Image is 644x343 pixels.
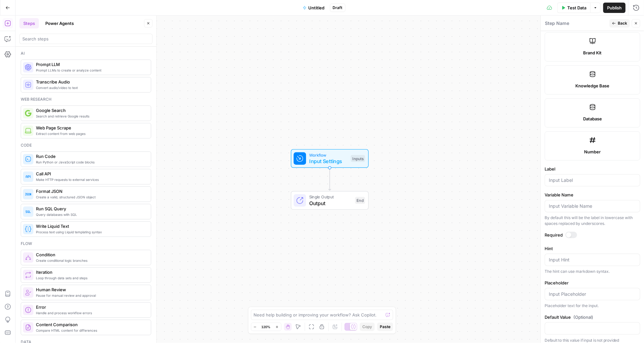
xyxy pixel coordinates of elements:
[36,258,146,263] span: Create conditional logic branches
[583,116,602,122] span: Database
[573,314,593,320] span: (Optional)
[329,168,331,190] g: Edge from start to end
[36,160,146,165] span: Run Python or JavaScript code blocks
[36,304,146,310] span: Error
[309,157,348,165] span: Input Settings
[36,194,146,200] span: Create a valid, structured JSON object
[309,152,348,158] span: Workflow
[21,241,151,247] div: Flow
[19,18,39,28] button: Steps
[41,18,78,28] button: Power Agents
[575,83,609,89] span: Knowledge Base
[545,215,640,227] div: By default this will be the label in lowercase with spaces replaced by underscores.
[36,205,146,212] span: Run SQL Query
[21,142,151,148] div: Code
[36,275,146,281] span: Loop through data sets and steps
[309,199,352,207] span: Output
[545,314,640,320] label: Default Value
[380,324,390,330] span: Paste
[545,280,640,286] label: Placeholder
[603,3,626,13] button: Publish
[377,323,393,331] button: Paste
[36,177,146,182] span: Make HTTP requests to external services
[549,291,636,297] input: Input Placeholder
[549,177,636,183] input: Input Label
[36,79,146,85] span: Transcribe Audio
[36,153,146,160] span: Run Code
[557,3,590,13] button: Test Data
[584,149,601,155] span: Number
[545,245,640,252] label: Hint
[36,114,146,119] span: Search and retrieve Google results
[36,131,146,136] span: Extract content from web pages
[567,5,586,11] span: Test Data
[36,286,146,293] span: Human Review
[545,269,640,274] div: The hint can use markdown syntax.
[36,85,146,90] span: Convert audio/video to text
[36,293,146,298] span: Pause for manual review and approval
[36,188,146,194] span: Format JSON
[36,328,146,333] span: Compare HTML content for differences
[36,107,146,114] span: Google Search
[545,192,640,198] label: Variable Name
[355,197,365,204] div: End
[309,5,325,11] span: Untitled
[545,232,640,238] label: Required
[21,96,151,102] div: Web research
[360,323,375,331] button: Copy
[36,171,146,177] span: Call API
[36,229,146,235] span: Process text using Liquid templating syntax
[309,194,352,200] span: Single Output
[618,20,627,26] span: Back
[583,50,602,56] span: Brand Kit
[36,68,146,73] span: Prompt LLMs to create or analyze content
[545,166,640,172] label: Label
[299,3,329,13] button: Untitled
[362,324,372,330] span: Copy
[36,321,146,328] span: Content Comparison
[36,251,146,258] span: Condition
[25,324,31,331] img: vrinnnclop0vshvmafd7ip1g7ohf
[36,310,146,315] span: Handle and process workflow errors
[36,61,146,68] span: Prompt LLM
[36,212,146,217] span: Query databases with SQL
[270,149,390,168] div: WorkflowInput SettingsInputs
[549,203,636,209] input: Input Variable Name
[333,5,343,11] span: Draft
[351,155,365,162] div: Inputs
[545,303,640,309] div: Placeholder text for the input.
[262,324,271,329] span: 120%
[21,50,151,56] div: Ai
[36,125,146,131] span: Web Page Scrape
[36,269,146,275] span: Iteration
[22,36,150,42] input: Search steps
[607,5,622,11] span: Publish
[270,191,390,210] div: Single OutputOutputEnd
[36,223,146,229] span: Write Liquid Text
[609,19,630,28] button: Back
